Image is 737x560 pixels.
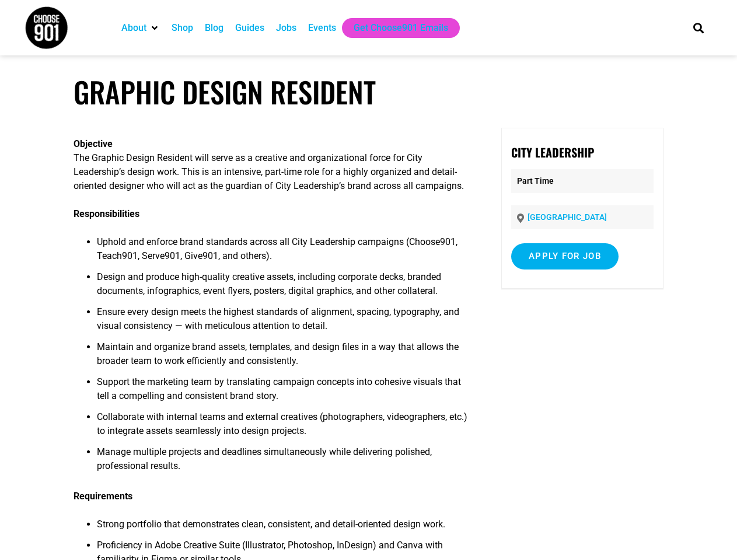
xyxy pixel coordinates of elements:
[121,21,146,35] a: About
[97,271,441,296] span: Design and produce high-quality creative assets, including corporate decks, branded documents, in...
[308,21,336,35] a: Events
[97,519,445,530] span: Strong portfolio that demonstrates clean, consistent, and detail-oriented design work.
[511,243,619,269] input: Apply for job
[97,411,467,436] span: Collaborate with internal teams and external creatives (photographers, videographers, etc.) to in...
[116,18,673,38] nav: Main nav
[205,21,223,35] a: Blog
[97,341,459,366] span: Maintain and organize brand assets, templates, and design files in a way that allows the broader ...
[172,21,193,35] a: Shop
[74,152,464,191] span: The Graphic Design Resident will serve as a creative and organizational force for City Leadership...
[235,21,264,35] a: Guides
[528,212,607,222] a: [GEOGRAPHIC_DATA]
[74,491,132,502] b: Requirements
[354,21,448,35] a: Get Choose901 Emails
[511,169,654,193] p: Part Time
[97,306,459,331] span: Ensure every design meets the highest standards of alignment, spacing, typography, and visual con...
[97,446,432,471] span: Manage multiple projects and deadlines simultaneously while delivering polished, professional res...
[74,138,113,149] b: Objective
[74,75,663,109] h1: Graphic Design Resident
[97,236,457,261] span: Uphold and enforce brand standards across all City Leadership campaigns (Choose901, Teach901, Ser...
[689,18,708,37] div: Search
[511,143,594,161] strong: City Leadership
[116,18,166,38] div: About
[276,21,296,35] a: Jobs
[97,376,461,401] span: Support the marketing team by translating campaign concepts into cohesive visuals that tell a com...
[74,208,139,219] b: Responsibilities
